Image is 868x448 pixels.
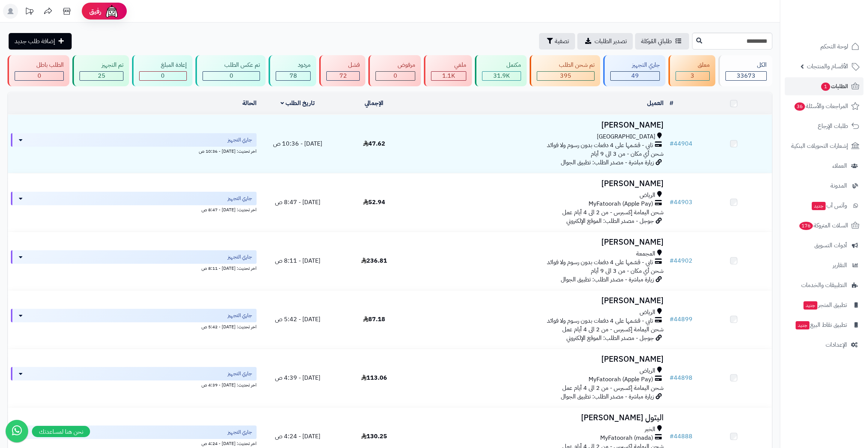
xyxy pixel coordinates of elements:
[636,250,655,258] span: المجمعة
[785,197,863,215] a: وآتس آبجديد
[610,61,660,69] div: جاري التجهيز
[785,296,863,314] a: تطبيق المتجرجديد
[785,97,863,115] a: المراجعات والأسئلة36
[11,264,257,272] div: اخر تحديث: [DATE] - 8:11 ص
[11,380,257,388] div: اخر تحديث: [DATE] - 4:39 ص
[785,216,863,235] a: السلات المتروكة176
[415,296,664,305] h3: [PERSON_NAME]
[645,425,655,434] span: الخبر
[539,33,575,50] button: تصفية
[326,61,360,69] div: فشل
[795,320,847,330] span: تطبيق نقاط البيع
[38,71,41,80] span: 0
[670,198,692,207] a: #44903
[547,317,653,325] span: تابي - قسّمها على 4 دفعات بدون رسوم ولا فوائد
[80,61,123,69] div: تم التجهيز
[595,37,627,46] span: تصدير الطلبات
[785,316,863,334] a: تطبيق نقاط البيعجديد
[818,121,848,131] span: طلبات الإرجاع
[670,139,674,148] span: #
[812,202,826,210] span: جديد
[493,71,510,80] span: 31.9K
[528,55,601,86] a: تم شحن الطلب 395
[811,200,847,211] span: وآتس آب
[635,33,689,50] a: طلباتي المُوكلة
[98,71,105,80] span: 25
[275,432,320,441] span: [DATE] - 4:24 ص
[803,301,817,310] span: جديد
[676,61,709,69] div: معلق
[363,315,385,324] span: 87.18
[547,141,653,150] span: تابي - قسّمها على 4 دفعات بدون رسوم ولا فوائد
[363,139,385,148] span: 47.62
[415,121,664,129] h3: [PERSON_NAME]
[361,373,387,382] span: 113.06
[537,61,594,69] div: تم شحن الطلب
[161,71,165,80] span: 0
[415,413,664,422] h3: البتول [PERSON_NAME]
[547,258,653,267] span: تابي - قسّمها على 4 دفعات بدون رسوم ولا فوائد
[228,428,252,436] span: جاري التجهيز
[820,81,848,92] span: الطلبات
[537,72,594,80] div: 395
[318,55,367,86] a: فشل 72
[361,256,387,265] span: 236.81
[228,370,252,377] span: جاري التجهيز
[566,216,654,226] span: جوجل - مصدر الطلب: الموقع الإلكتروني
[566,334,654,343] span: جوجل - مصدر الطلب: الموقع الإلكتروني
[799,222,813,230] span: 176
[365,99,383,108] a: الإجمالي
[276,72,310,80] div: 78
[415,179,664,188] h3: [PERSON_NAME]
[327,72,359,80] div: 72
[670,139,692,148] a: #44904
[670,315,692,324] a: #44899
[422,55,473,86] a: ملغي 1.1K
[6,55,71,86] a: الطلب باطل 0
[415,355,664,364] h3: [PERSON_NAME]
[785,137,863,155] a: إشعارات التحويلات البنكية
[640,367,655,375] span: الرياض
[228,136,252,144] span: جاري التجهيز
[830,180,847,191] span: المدونة
[717,55,774,86] a: الكل33673
[670,315,674,324] span: #
[814,240,847,251] span: أدوات التسويق
[817,18,861,34] img: logo-2.png
[11,439,257,447] div: اخر تحديث: [DATE] - 4:24 ص
[670,373,674,382] span: #
[242,99,257,108] a: الحالة
[600,434,653,442] span: MyFatoorah (mada)
[785,177,863,195] a: المدونة
[785,276,863,294] a: التطبيقات والخدمات
[376,72,414,80] div: 0
[562,325,664,334] span: شحن اليمامة إكسبرس - من 2 الى 4 أيام عمل
[20,4,39,21] a: تحديثات المنصة
[275,373,320,382] span: [DATE] - 4:39 ص
[826,340,847,350] span: الإعدادات
[611,72,659,80] div: 49
[473,55,528,86] a: مكتمل 31.9K
[791,141,848,151] span: إشعارات التحويلات البنكية
[785,157,863,175] a: العملاء
[431,72,466,80] div: 1111
[641,37,672,46] span: طلباتي المُوكلة
[785,236,863,254] a: أدوات التسويق
[228,195,252,202] span: جاري التجهيز
[140,72,186,80] div: 0
[796,321,809,329] span: جديد
[442,71,455,80] span: 1.1K
[228,253,252,261] span: جاري التجهيز
[375,61,415,69] div: مرفوض
[561,392,654,401] span: زيارة مباشرة - مصدر الطلب: تطبيق الجوال
[597,132,655,141] span: [GEOGRAPHIC_DATA]
[794,102,805,111] span: 36
[339,71,347,80] span: 72
[820,41,848,52] span: لوحة التحكم
[275,256,320,265] span: [DATE] - 8:11 ص
[725,61,767,69] div: الكل
[670,256,674,265] span: #
[15,37,55,46] span: إضافة طلب جديد
[482,72,521,80] div: 31940
[794,101,848,111] span: المراجعات والأسئلة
